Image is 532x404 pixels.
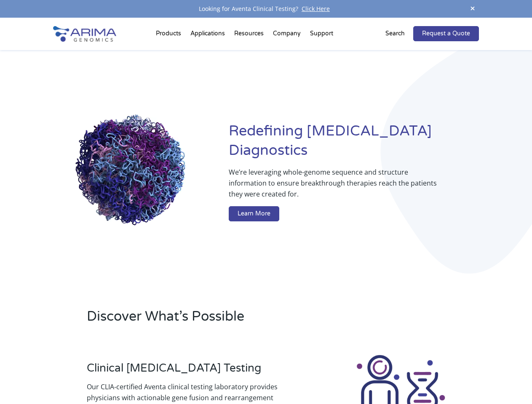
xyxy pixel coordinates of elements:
p: We’re leveraging whole-genome sequence and structure information to ensure breakthrough therapies... [229,167,445,206]
img: Arima-Genomics-logo [53,26,116,42]
a: Request a Quote [413,26,479,41]
h2: Discover What’s Possible [87,307,366,332]
a: Learn More [229,206,279,221]
h1: Redefining [MEDICAL_DATA] Diagnostics [229,122,479,167]
div: Looking for Aventa Clinical Testing? [53,3,479,14]
h3: Clinical [MEDICAL_DATA] Testing [87,361,299,381]
a: Click Here [298,5,333,13]
p: Search [385,28,405,39]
